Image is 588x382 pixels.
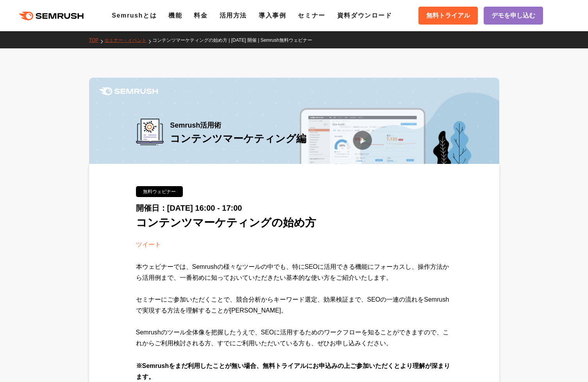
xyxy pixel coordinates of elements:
[152,37,318,43] a: コンテンツマーケティングの始め方 | [DATE] 開催 | Semrush無料ウェビナー
[337,12,392,19] a: 資料ダウンロード
[136,261,452,361] div: 本ウェビナーでは、Semrushの様々なツールの中でも、特にSEOに活用できる機能にフォーカスし、操作方法から活用例まで、一番初めに知っておいていただきたい基本的な使い方をご紹介いたします。 セ...
[170,119,306,132] span: Semrush活用術
[136,204,242,212] span: 開催日：[DATE] 16:00 - 17:00
[170,133,306,144] span: コンテンツマーケティング編
[259,12,286,19] a: 導入事例
[426,11,470,21] span: 無料トライアル
[136,217,316,229] span: コンテンツマーケティングの始め方
[89,37,104,43] a: TOP
[484,7,543,25] a: デモを申し込む
[136,241,161,248] a: ツイート
[220,12,247,19] a: 活用方法
[136,186,183,197] div: 無料ウェビナー
[168,12,182,19] a: 機能
[491,11,535,21] span: デモを申し込む
[298,12,325,19] a: セミナー
[418,7,478,25] a: 無料トライアル
[99,87,158,95] img: Semrush
[194,12,207,19] a: 料金
[112,12,157,19] a: Semrushとは
[104,37,152,43] a: セミナー・イベント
